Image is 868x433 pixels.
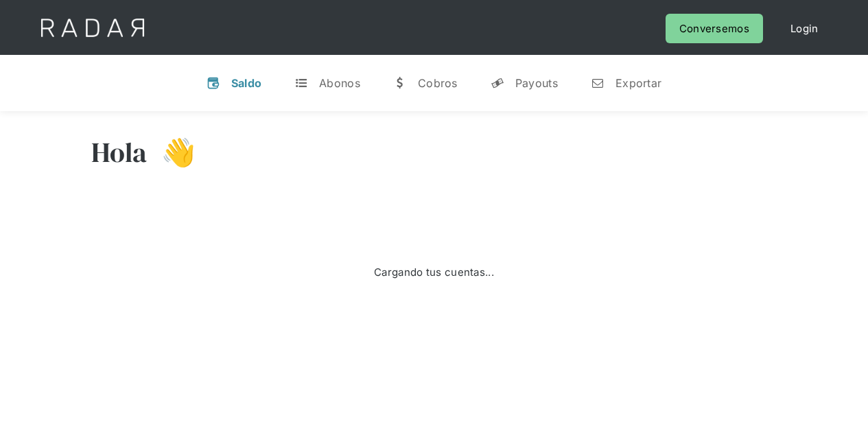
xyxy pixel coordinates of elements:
div: Payouts [515,76,558,90]
div: Cobros [418,76,458,90]
div: Saldo [231,76,262,90]
div: y [491,76,504,90]
h3: 👋 [148,135,196,169]
a: Conversemos [666,14,763,43]
div: v [207,76,220,90]
div: Exportar [615,76,661,90]
h3: Hola [91,135,148,169]
div: n [591,76,605,90]
a: Login [777,14,832,43]
div: Cargando tus cuentas... [374,263,494,281]
div: w [393,76,407,90]
div: Abonos [319,76,360,90]
div: t [294,76,308,90]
